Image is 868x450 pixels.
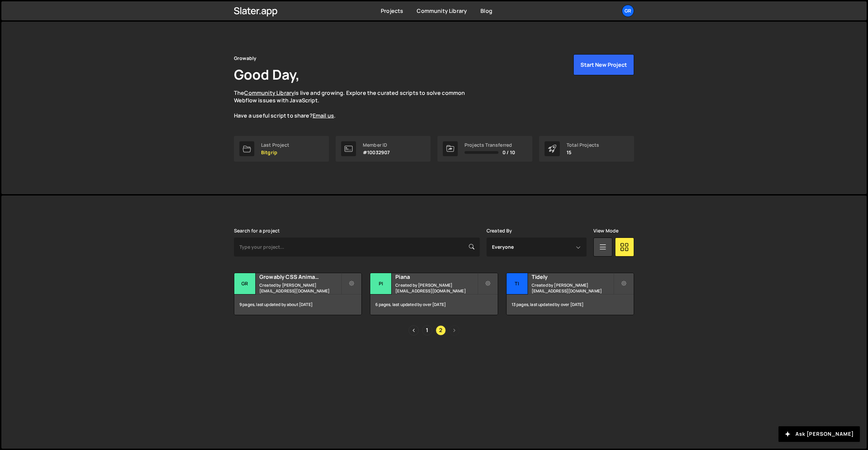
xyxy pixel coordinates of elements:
[507,294,634,315] div: 13 pages, last updated by over [DATE]
[370,273,392,294] div: Pi
[234,273,256,294] div: Gr
[487,228,512,233] label: Created By
[480,7,492,15] a: Blog
[465,142,515,148] div: Projects Transferred
[234,54,256,62] div: Growably
[313,112,334,119] a: Email us
[234,65,300,84] h1: Good Day,
[532,273,613,281] h2: Tidely
[363,150,390,155] p: #10032907
[778,426,860,442] button: Ask [PERSON_NAME]
[395,273,477,281] h2: Piana
[422,325,432,335] a: Page 1
[234,228,280,233] label: Search for a project
[567,142,599,148] div: Total Projects
[507,273,528,294] div: Ti
[259,273,341,281] h2: Growably CSS Animation library
[363,142,390,148] div: Member ID
[532,282,613,294] small: Created by [PERSON_NAME][EMAIL_ADDRESS][DOMAIN_NAME]
[567,150,599,155] p: 15
[234,136,329,162] a: Last Project Bitgrip
[417,7,467,15] a: Community Library
[622,5,634,17] a: Gr
[381,7,403,15] a: Projects
[234,325,634,335] div: Pagination
[370,294,497,315] div: 6 pages, last updated by over [DATE]
[409,325,419,335] a: Previous page
[234,89,478,120] p: The is live and growing. Explore the curated scripts to solve common Webflow issues with JavaScri...
[234,273,362,315] a: Gr Growably CSS Animation library Created by [PERSON_NAME][EMAIL_ADDRESS][DOMAIN_NAME] 9 pages, l...
[573,54,634,75] button: Start New Project
[261,150,289,155] p: Bitgrip
[259,282,341,294] small: Created by [PERSON_NAME][EMAIL_ADDRESS][DOMAIN_NAME]
[261,142,289,148] div: Last Project
[234,238,480,257] input: Type your project...
[244,89,294,97] a: Community Library
[593,228,618,233] label: View Mode
[234,294,361,315] div: 9 pages, last updated by about [DATE]
[395,282,477,294] small: Created by [PERSON_NAME][EMAIL_ADDRESS][DOMAIN_NAME]
[502,150,515,155] span: 0 / 10
[370,273,498,315] a: Pi Piana Created by [PERSON_NAME][EMAIL_ADDRESS][DOMAIN_NAME] 6 pages, last updated by over [DATE]
[506,273,634,315] a: Ti Tidely Created by [PERSON_NAME][EMAIL_ADDRESS][DOMAIN_NAME] 13 pages, last updated by over [DATE]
